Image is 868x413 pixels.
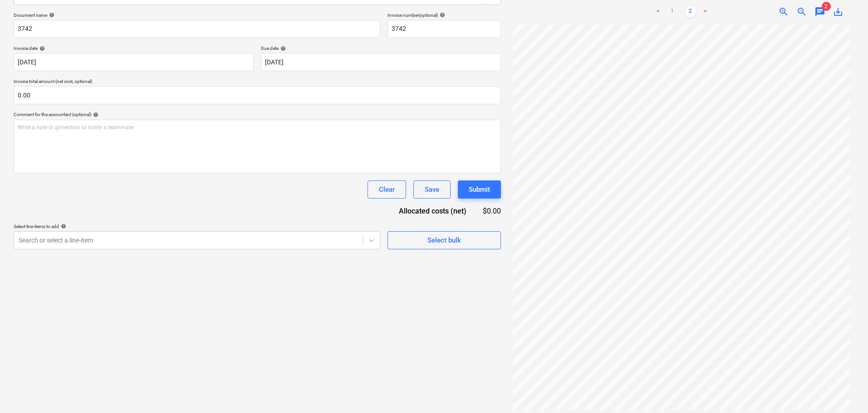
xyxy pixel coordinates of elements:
div: Comment for the accountant (optional) [14,112,501,117]
div: Invoice date [14,45,254,51]
button: Clear [368,180,406,199]
div: Select line-items to add [14,224,380,229]
button: Select bulk [387,231,501,249]
span: zoom_in [778,6,789,17]
iframe: Chat Widget [823,369,868,413]
span: help [279,46,286,51]
div: Document name [14,12,380,18]
a: Page 1 [667,6,678,17]
button: Submit [458,180,501,199]
a: Page 2 is your current page [685,6,696,17]
input: Document name [14,20,380,38]
button: Save [413,180,451,199]
span: help [91,112,98,117]
div: Save [425,184,439,195]
input: Invoice total amount (net cost, optional) [14,86,501,104]
p: Invoice total amount (net cost, optional) [14,78,501,86]
div: Submit [469,184,490,195]
div: $0.00 [481,206,501,216]
span: help [38,46,45,51]
a: Previous page [652,6,663,17]
a: Next page [700,6,711,17]
span: zoom_out [796,6,807,17]
input: Invoice number [387,20,501,38]
span: help [438,12,445,18]
span: chat [814,6,825,17]
span: help [59,224,66,229]
div: Clear [379,184,395,195]
span: 2 [822,2,831,11]
div: Due date [261,45,501,51]
span: save_alt [833,6,843,17]
div: Invoice number (optional) [387,12,501,18]
div: Select bulk [427,234,461,246]
span: help [47,12,54,18]
input: Due date not specified [261,53,501,71]
input: Invoice date not specified [14,53,254,71]
div: Allocated costs (net) [383,206,481,216]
